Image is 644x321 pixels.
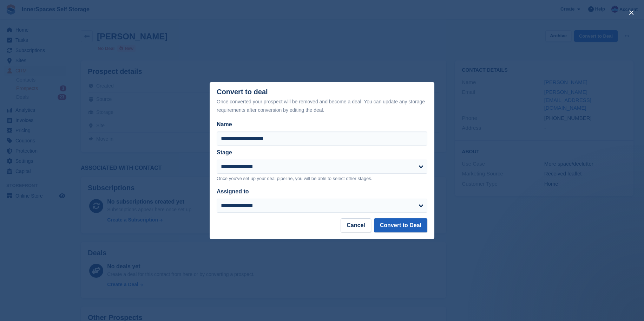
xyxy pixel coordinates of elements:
[217,175,427,182] p: Once you've set up your deal pipeline, you will be able to select other stages.
[626,7,637,18] button: close
[374,218,427,232] button: Convert to Deal
[217,97,427,114] div: Once converted your prospect will be removed and become a deal. You can update any storage requir...
[217,120,427,129] label: Name
[217,188,249,194] label: Assigned to
[217,88,427,114] div: Convert to deal
[341,218,371,232] button: Cancel
[217,149,232,155] label: Stage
